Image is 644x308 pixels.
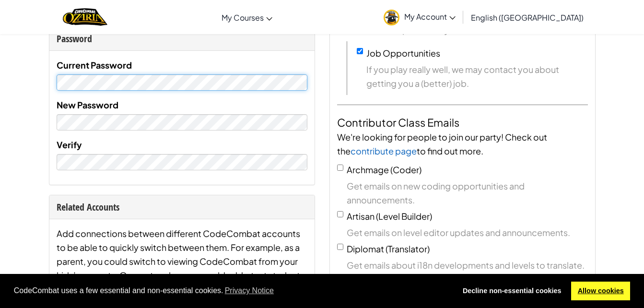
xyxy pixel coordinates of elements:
img: avatar [384,10,399,25]
span: If you play really well, we may contact you about getting you a (better) job. [366,62,588,90]
div: Password [57,32,307,46]
label: Verify [57,138,82,152]
span: We're looking for people to join our party! Check out the [337,131,547,156]
span: (Translator) [386,243,430,254]
img: Home [63,7,107,27]
a: My Courses [217,4,277,30]
span: My Account [404,12,456,22]
span: Archmage [347,164,389,175]
span: (Coder) [390,164,422,175]
span: CodeCombat uses a few essential and non-essential cookies. [14,284,449,298]
a: My Account [379,2,460,32]
span: Artisan [347,211,375,222]
a: learn more about cookies [223,284,276,298]
label: Current Password [57,58,132,72]
span: English ([GEOGRAPHIC_DATA]) [471,12,584,23]
a: allow cookies [571,282,630,301]
a: contribute page [351,145,417,156]
div: Add connections between different CodeCombat accounts to be able to quickly switch between them. ... [57,226,307,296]
a: Ozaria by CodeCombat logo [63,7,107,27]
span: Get emails about i18n developments and levels to translate. [347,258,588,272]
a: English ([GEOGRAPHIC_DATA]) [466,4,588,30]
span: My Courses [222,12,264,23]
span: (Level Builder) [376,211,432,222]
div: Related Accounts [57,200,307,214]
span: Diplomat [347,243,384,254]
h4: Contributor Class Emails [337,115,588,130]
label: New Password [57,98,118,112]
span: Get emails on new coding opportunities and announcements. [347,179,588,207]
span: Get emails on level editor updates and announcements. [347,225,588,239]
label: Job Opportunities [366,47,440,59]
a: deny cookies [456,282,568,301]
span: to find out more. [417,145,483,156]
